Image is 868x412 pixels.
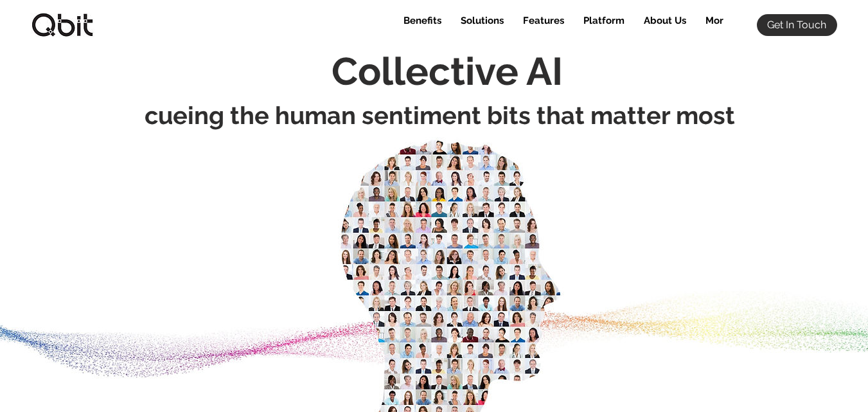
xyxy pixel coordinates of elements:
p: Benefits [397,14,448,28]
p: Solutions [454,14,510,28]
p: Platform [577,14,631,28]
span: Get In Touch [767,18,826,32]
p: About Us [637,14,693,28]
span: cueing the human sentiment bits that matter most [145,101,735,130]
a: About Us [634,14,696,36]
nav: Site [394,14,723,36]
p: More [699,14,736,28]
div: Features [513,14,574,36]
a: Benefits [394,14,451,36]
div: Platform [574,14,634,36]
a: Get In Touch [757,14,837,36]
p: Features [517,14,571,28]
span: Collective AI [332,49,563,94]
img: qbitlogo-border.jpg [30,13,94,37]
div: Solutions [451,14,513,36]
